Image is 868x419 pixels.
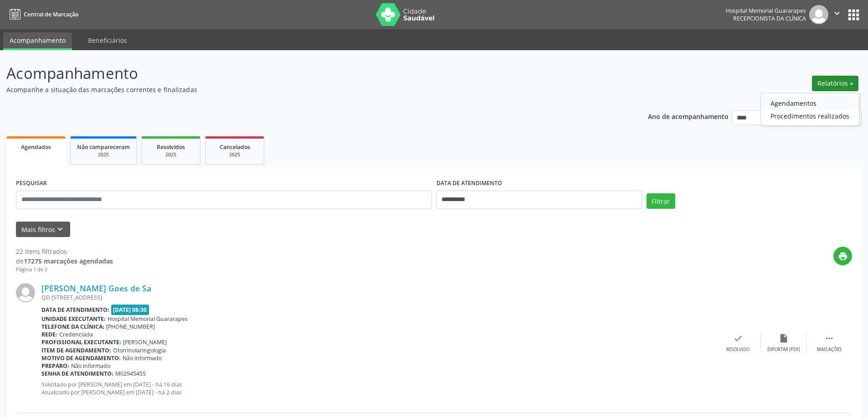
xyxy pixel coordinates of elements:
[648,110,729,122] p: Ano de acompanhamento
[59,331,93,338] span: Credenciada
[123,338,167,346] span: [PERSON_NAME]
[41,294,715,301] div: QD [STREET_ADDRESS]
[41,323,104,331] b: Telefone da clínica:
[111,305,149,315] span: [DATE] 08:30
[108,315,188,323] span: Hospital Memorial Guararapes
[16,247,113,256] div: 22 itens filtrados
[647,193,675,209] button: Filtrar
[148,151,194,158] div: 2025
[726,347,750,353] div: Resolvido
[6,85,605,94] p: Acompanhe a situação das marcações correntes e finalizadas
[212,151,257,158] div: 2025
[77,143,130,151] span: Não compareceram
[16,176,47,191] label: PESQUISAR
[41,331,57,338] b: Rede:
[41,347,111,354] b: Item de agendamento:
[16,266,113,274] div: Página 1 de 2
[41,283,151,293] a: [PERSON_NAME] Goes de Sa
[55,224,65,234] i: keyboard_arrow_down
[16,256,113,266] div: de
[24,10,78,18] span: Central de Marcação
[760,93,859,126] ul: Relatórios
[437,176,502,191] label: DATA DE ATENDIMENTO
[767,347,800,353] div: Exportar (PDF)
[24,257,113,265] strong: 17275 marcações agendadas
[220,143,250,151] span: Cancelados
[726,7,806,15] div: Hospital Memorial Guararapes
[733,15,806,22] span: Recepcionista da clínica
[41,354,121,362] b: Motivo de agendamento:
[41,315,106,323] b: Unidade executante:
[157,143,185,151] span: Resolvidos
[817,347,842,353] div: Mais ações
[82,32,134,48] a: Beneficiários
[832,8,842,18] i: 
[3,32,72,50] a: Acompanhamento
[833,247,852,265] button: print
[812,76,858,91] button: Relatórios
[16,283,35,302] img: img
[6,7,78,22] a: Central de Marcação
[115,370,146,378] span: M02945455
[809,5,828,24] img: img
[41,381,715,396] p: Solicitado por [PERSON_NAME] em [DATE] - há 16 dias Atualizado por [PERSON_NAME] em [DATE] - há 2...
[828,5,846,24] button: 
[106,323,155,331] span: [PHONE_NUMBER]
[41,370,113,378] b: Senha de atendimento:
[761,109,859,122] a: Procedimentos realizados
[21,143,51,151] span: Agendados
[41,338,121,346] b: Profissional executante:
[779,333,789,343] i: insert_drive_file
[41,306,109,314] b: Data de atendimento:
[761,97,859,109] a: Agendamentos
[16,222,70,238] button: Mais filtroskeyboard_arrow_down
[6,62,605,85] p: Acompanhamento
[123,354,162,362] span: Não informado
[846,7,862,23] button: apps
[113,347,166,354] span: Otorrinolaringologia
[838,251,848,261] i: print
[733,333,743,343] i: check
[824,333,834,343] i: 
[77,151,130,158] div: 2025
[71,362,110,370] span: Não informado
[41,362,69,370] b: Preparo:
